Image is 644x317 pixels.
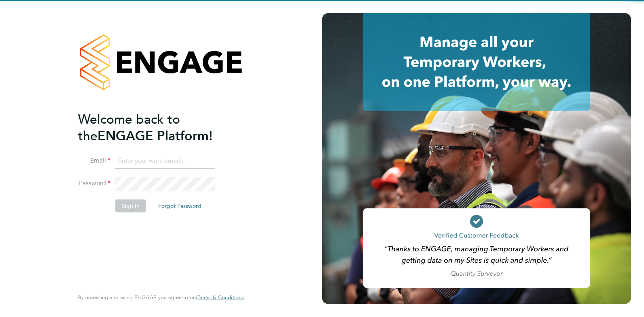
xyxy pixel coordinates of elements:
a: Terms & Conditions [197,294,244,301]
label: Email [78,156,110,165]
label: Password [78,179,110,188]
button: Sign In [115,199,146,212]
h2: ENGAGE Platform! [78,111,236,144]
span: Welcome back to the [78,111,180,144]
span: By accessing and using ENGAGE you agree to our [78,294,244,301]
button: Forgot Password [152,199,208,212]
span: Terms & Conditions [197,294,244,301]
input: Enter your work email... [115,154,215,169]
